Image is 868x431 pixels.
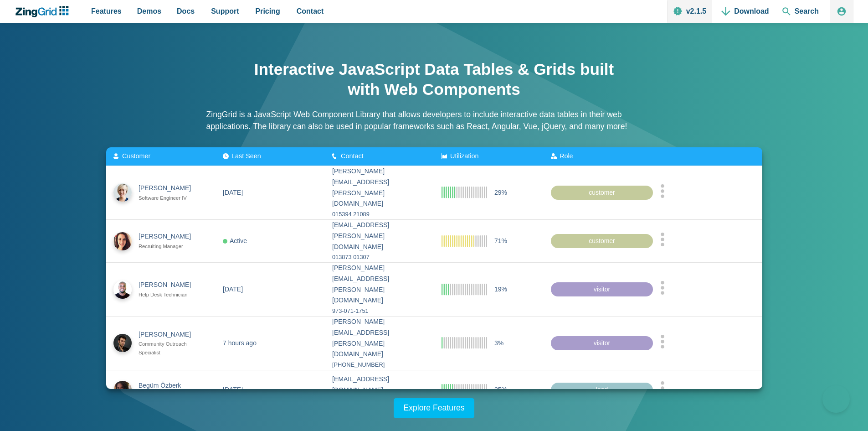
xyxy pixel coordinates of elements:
div: [DATE] [223,284,243,295]
span: Customer [122,152,150,160]
div: [DATE] [223,384,243,395]
div: Community Outreach Specialist [139,340,199,357]
a: Explore Features [394,398,475,418]
div: [PERSON_NAME][EMAIL_ADDRESS][PERSON_NAME][DOMAIN_NAME] [332,263,427,306]
span: Demos [137,5,161,17]
h1: Interactive JavaScript Data Tables & Grids built with Web Components [252,59,616,99]
div: [PERSON_NAME][EMAIL_ADDRESS][PERSON_NAME][DOMAIN_NAME] [332,166,427,209]
span: Pricing [256,5,280,17]
div: [PHONE_NUMBER] [332,360,427,370]
div: [PERSON_NAME] [139,280,199,291]
div: Software Engineer IV [139,194,199,203]
div: visitor [551,282,653,296]
span: Contact [341,152,364,160]
span: Utilization [450,152,478,160]
div: Help Desk Technician [139,291,199,299]
span: Features [91,5,122,17]
span: Role [560,152,573,160]
div: Begüm Özberk [139,380,199,391]
iframe: Toggle Customer Support [822,385,850,413]
span: 3% [494,338,503,348]
span: 29% [494,187,507,198]
div: [DATE] [223,187,243,198]
div: [EMAIL_ADDRESS][DOMAIN_NAME] [332,374,427,396]
span: Last Seen [231,152,261,160]
a: ZingChart Logo. Click to return to the homepage [15,6,73,17]
span: Contact [297,5,324,17]
span: 19% [494,284,507,295]
div: customer [551,234,653,248]
div: 973-071-1751 [332,306,427,316]
div: [PERSON_NAME] [139,329,199,340]
div: Active [223,235,247,246]
div: visitor [551,336,653,350]
div: [PERSON_NAME][EMAIL_ADDRESS][PERSON_NAME][DOMAIN_NAME] [332,317,427,360]
div: [PERSON_NAME] [139,183,199,194]
span: Docs [177,5,195,17]
span: 71% [494,235,507,246]
div: [PERSON_NAME] [139,231,199,242]
span: Support [211,5,239,17]
div: 013873 01307 [332,252,427,262]
div: 015394 21089 [332,209,427,219]
p: ZingGrid is a JavaScript Web Component Library that allows developers to include interactive data... [206,109,662,133]
span: 25% [494,384,507,395]
div: Recruiting Manager [139,242,199,251]
div: lead [551,383,653,397]
div: customer [551,185,653,200]
div: [EMAIL_ADDRESS][PERSON_NAME][DOMAIN_NAME] [332,220,427,252]
div: 7 hours ago [223,338,257,348]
